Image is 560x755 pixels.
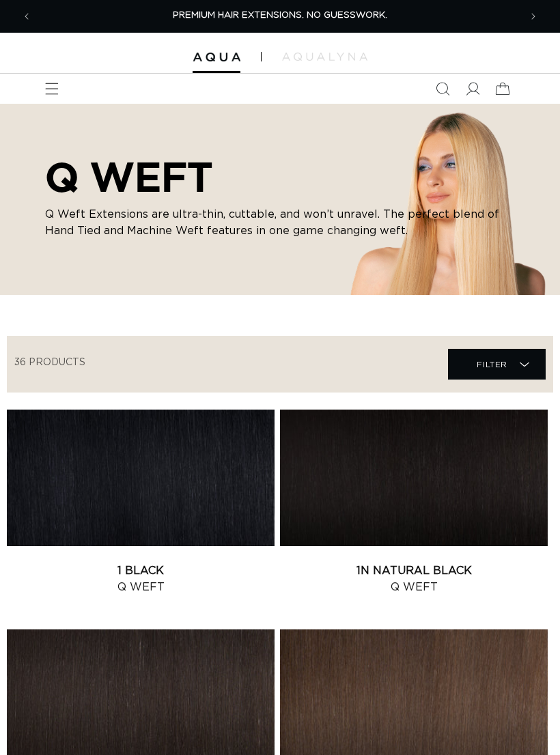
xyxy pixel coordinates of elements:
summary: Filter [448,349,546,380]
span: Filter [477,352,507,377]
summary: Search [428,74,458,104]
h2: Q WEFT [45,153,515,201]
span: 36 products [14,358,85,367]
p: Q Weft Extensions are ultra-thin, cuttable, and won’t unravel. The perfect blend of Hand Tied and... [45,206,515,239]
img: Aqua Hair Extensions [193,53,240,62]
summary: Menu [37,74,67,104]
button: Previous announcement [12,1,42,31]
img: aqualyna.com [282,53,367,61]
button: Next announcement [518,1,548,31]
span: PREMIUM HAIR EXTENSIONS. NO GUESSWORK. [173,11,387,20]
a: 1 Black Q Weft [7,562,275,595]
a: 1N Natural Black Q Weft [280,562,548,595]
